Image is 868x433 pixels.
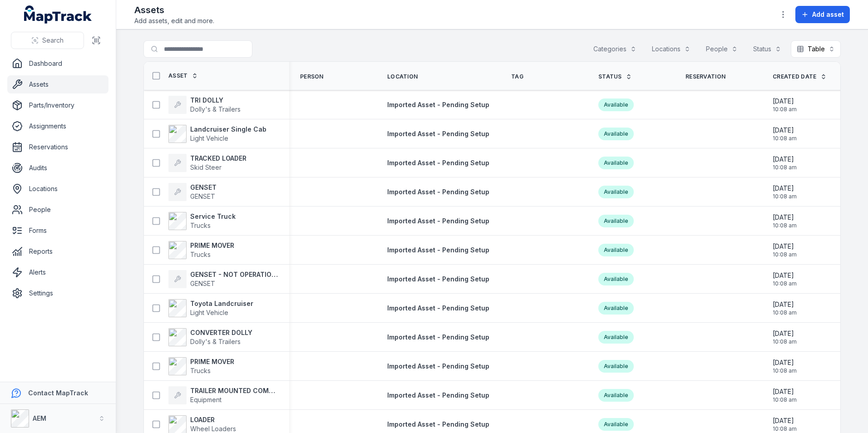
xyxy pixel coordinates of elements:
[190,212,236,221] strong: Service Truck
[387,304,489,312] span: Imported Asset - Pending Setup
[387,129,489,138] a: Imported Asset - Pending Setup
[773,338,797,345] span: 10:08 am
[387,216,489,226] a: Imported Asset - Pending Setup
[190,338,241,345] span: Dolly's & Trailers
[773,97,797,106] span: [DATE]
[190,396,222,403] span: Equipment
[387,391,489,399] span: Imported Asset - Pending Setup
[190,192,215,200] span: GENSET
[387,188,489,196] span: Imported Asset - Pending Setup
[773,416,797,433] time: 20/08/2025, 10:08:45 am
[387,304,489,313] a: Imported Asset - Pending Setup
[598,331,634,344] div: Available
[773,300,797,309] span: [DATE]
[773,280,797,287] span: 10:08 am
[190,328,252,337] strong: CONVERTER DOLLY
[773,73,817,80] span: Created Date
[773,184,797,200] time: 20/08/2025, 10:08:45 am
[190,154,247,163] strong: TRACKED LOADER
[598,73,622,80] span: Status
[387,362,489,371] a: Imported Asset - Pending Setup
[190,270,278,279] strong: GENSET - NOT OPERATIONAL
[134,4,214,16] h2: Assets
[773,106,797,113] span: 10:08 am
[168,299,253,317] a: Toyota LandcruiserLight Vehicle
[646,40,696,58] button: Locations
[773,242,797,258] time: 20/08/2025, 10:08:45 am
[598,273,634,285] div: Available
[598,128,634,140] div: Available
[747,40,787,58] button: Status
[387,246,489,255] a: Imported Asset - Pending Setup
[190,386,278,395] strong: TRAILER MOUNTED COMPRESSOR
[190,125,266,134] strong: Landcruiser Single Cab
[773,184,797,193] span: [DATE]
[598,389,634,402] div: Available
[7,117,108,135] a: Assignments
[168,154,247,172] a: TRACKED LOADERSkid Steer
[190,241,234,250] strong: PRIME MOVER
[7,159,108,177] a: Audits
[773,271,797,287] time: 20/08/2025, 10:08:45 am
[773,358,797,374] time: 20/08/2025, 10:08:45 am
[773,164,797,171] span: 10:08 am
[700,40,744,58] button: People
[190,367,211,374] span: Trucks
[7,180,108,198] a: Locations
[7,242,108,261] a: Reports
[773,222,797,229] span: 10:08 am
[7,138,108,156] a: Reservations
[812,10,844,19] span: Add asset
[11,32,84,49] button: Search
[773,329,797,345] time: 20/08/2025, 10:08:45 am
[598,98,634,111] div: Available
[168,96,241,114] a: TRI DOLLYDolly's & Trailers
[168,212,236,230] a: Service TruckTrucks
[387,158,489,167] a: Imported Asset - Pending Setup
[598,186,634,198] div: Available
[773,387,797,396] span: [DATE]
[511,73,523,80] span: Tag
[7,75,108,93] a: Assets
[168,72,188,79] span: Asset
[190,134,228,142] span: Light Vehicle
[773,213,797,229] time: 20/08/2025, 10:08:45 am
[168,357,234,375] a: PRIME MOVERTrucks
[190,96,241,105] strong: TRI DOLLY
[387,275,489,284] a: Imported Asset - Pending Setup
[598,73,632,80] a: Status
[773,97,797,113] time: 20/08/2025, 10:08:45 am
[190,309,228,316] span: Light Vehicle
[28,389,88,397] strong: Contact MapTrack
[168,72,198,79] a: Asset
[387,275,489,283] span: Imported Asset - Pending Setup
[7,284,108,302] a: Settings
[24,5,92,24] a: MapTrack
[387,187,489,197] a: Imported Asset - Pending Setup
[773,126,797,142] time: 20/08/2025, 10:08:45 am
[773,271,797,280] span: [DATE]
[387,217,489,225] span: Imported Asset - Pending Setup
[168,241,234,259] a: PRIME MOVERTrucks
[190,183,217,192] strong: GENSET
[773,387,797,403] time: 20/08/2025, 10:08:45 am
[387,246,489,254] span: Imported Asset - Pending Setup
[773,309,797,316] span: 10:08 am
[387,420,489,428] span: Imported Asset - Pending Setup
[7,263,108,281] a: Alerts
[773,135,797,142] span: 10:08 am
[387,73,418,80] span: Location
[598,244,634,256] div: Available
[773,396,797,403] span: 10:08 am
[190,105,241,113] span: Dolly's & Trailers
[168,183,217,201] a: GENSETGENSET
[773,193,797,200] span: 10:08 am
[190,357,234,366] strong: PRIME MOVER
[168,328,252,346] a: CONVERTER DOLLYDolly's & Trailers
[773,155,797,171] time: 20/08/2025, 10:08:45 am
[773,300,797,316] time: 20/08/2025, 10:08:45 am
[387,333,489,341] span: Imported Asset - Pending Setup
[168,125,266,143] a: Landcruiser Single CabLight Vehicle
[773,416,797,425] span: [DATE]
[387,420,489,429] a: Imported Asset - Pending Setup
